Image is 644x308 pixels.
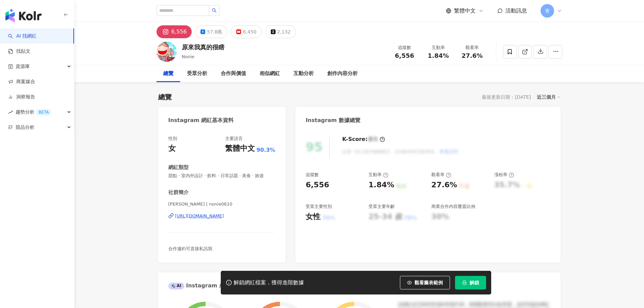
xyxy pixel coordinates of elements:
span: 90.3% [257,146,276,154]
div: 6,450 [243,27,256,37]
div: 社群簡介 [168,189,189,196]
div: 創作內容分析 [327,70,358,78]
div: 最後更新日期：[DATE] [482,94,531,100]
button: 6,450 [231,25,262,38]
span: lock [462,280,467,285]
div: 受眾主要性別 [306,204,332,210]
div: 原來我真的很瞎 [182,43,224,51]
div: 互動分析 [293,70,314,78]
button: 6,556 [157,25,192,38]
div: 總覽 [158,92,172,102]
span: 資源庫 [16,59,30,74]
span: search [212,8,217,13]
div: 6,556 [306,180,329,190]
span: 1.84% [428,52,449,59]
span: [PERSON_NAME] | nonie0610 [168,201,276,207]
div: 6,556 [171,27,187,37]
span: Nonie [182,54,195,59]
button: 2,132 [265,25,296,38]
div: 互動率 [368,172,388,178]
div: 主要語言 [225,136,243,142]
div: [URL][DOMAIN_NAME] [175,213,224,219]
div: 商業合作內容覆蓋比例 [431,204,475,210]
div: 相似網紅 [260,70,280,78]
a: 商案媒合 [8,78,35,85]
div: 受眾分析 [187,70,207,78]
div: 近三個月 [537,93,560,101]
div: 繁體中文 [225,143,255,154]
div: 27.6% [431,180,457,190]
span: 甜點 · 室內外設計 · 飲料 · 日常話題 · 美食 · 旅遊 [168,173,276,179]
button: 解鎖 [455,276,486,289]
a: 找貼文 [8,48,30,55]
div: 性別 [168,136,177,142]
div: Instagram 數據總覽 [306,117,360,124]
span: 觀看圖表範例 [414,280,443,285]
span: 合作邀約可直接私訊我 [168,246,212,251]
span: 繁體中文 [454,7,476,15]
div: 觀看率 [459,44,485,51]
div: 網紅類型 [168,164,189,171]
img: KOL Avatar [157,42,177,62]
div: 觀看率 [431,172,451,178]
div: 追蹤數 [306,172,319,178]
img: logo [5,9,42,22]
div: 女性 [306,212,320,222]
span: 解鎖 [470,280,479,285]
button: 觀看圖表範例 [400,276,450,289]
div: Instagram 網紅基本資料 [168,117,234,124]
div: 受眾主要年齡 [368,204,395,210]
div: 追蹤數 [392,44,418,51]
span: 競品分析 [16,120,34,135]
a: 洞察報告 [8,94,35,100]
div: BETA [36,109,51,116]
button: 57.8萬 [195,25,228,38]
div: 1.84% [368,180,394,190]
div: K-Score : [342,136,385,143]
span: 27.6% [461,52,482,59]
a: [URL][DOMAIN_NAME] [168,213,276,219]
div: 總覽 [163,70,173,78]
div: 互動率 [426,44,451,51]
span: 青 [545,7,550,15]
div: 漲粉率 [494,172,514,178]
span: 6,556 [395,52,414,59]
span: 趨勢分析 [16,104,51,120]
div: 2,132 [277,27,291,37]
span: rise [8,110,13,115]
div: 女 [168,143,176,154]
span: 活動訊息 [505,7,527,14]
div: 57.8萬 [207,27,222,37]
div: 合作與價值 [221,70,246,78]
a: searchAI 找網紅 [8,33,37,40]
div: 解鎖網紅檔案，獲得進階數據 [234,279,304,286]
